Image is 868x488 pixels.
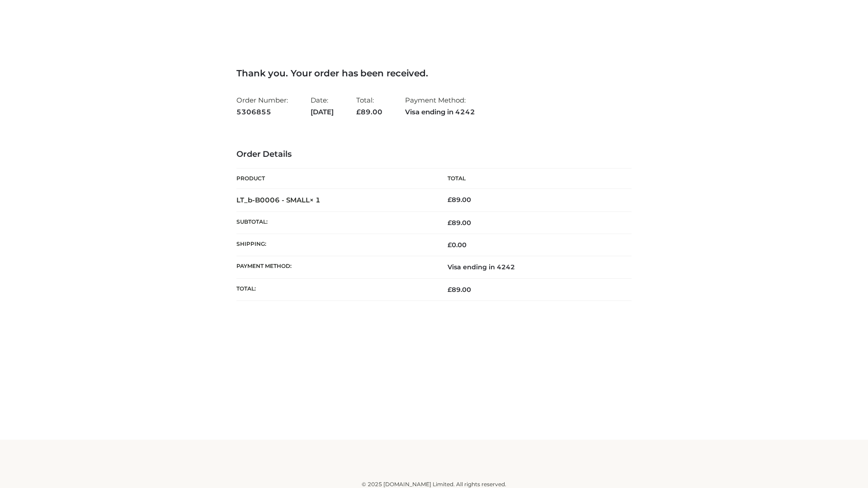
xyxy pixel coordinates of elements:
span: 89.00 [448,219,471,227]
bdi: 0.00 [448,241,467,249]
h3: Thank you. Your order has been received. [236,68,632,79]
li: Date: [311,92,334,120]
th: Subtotal: [236,211,434,234]
span: £ [356,108,361,116]
span: 89.00 [356,108,382,116]
th: Total [434,169,632,189]
span: £ [448,196,452,204]
th: Product [236,169,434,189]
bdi: 89.00 [448,196,471,204]
th: Shipping: [236,234,434,256]
th: Total: [236,278,434,300]
h3: Order Details [236,150,632,160]
span: 89.00 [448,286,471,294]
li: Payment Method: [405,92,475,120]
span: £ [448,241,452,249]
td: Visa ending in 4242 [434,256,632,278]
th: Payment method: [236,256,434,278]
span: £ [448,219,452,227]
strong: Visa ending in 4242 [405,106,475,118]
li: Order Number: [236,92,288,120]
strong: 5306855 [236,106,288,118]
strong: [DATE] [311,106,334,118]
strong: LT_b-B0006 - SMALL [236,196,321,204]
li: Total: [356,92,382,120]
strong: × 1 [310,196,321,204]
span: £ [448,286,452,294]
